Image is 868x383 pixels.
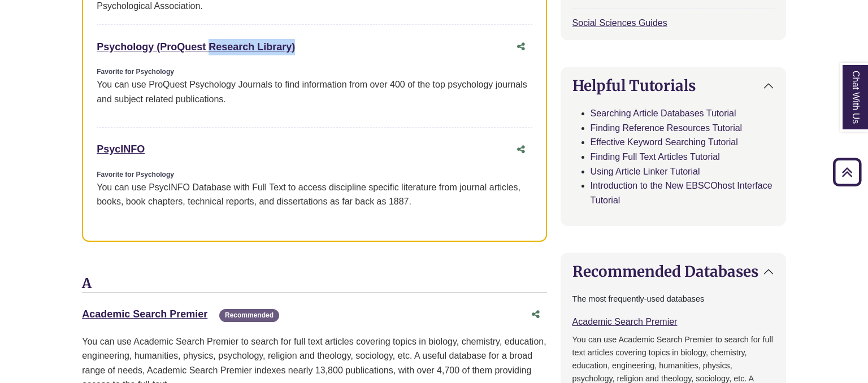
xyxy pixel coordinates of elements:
[561,254,785,289] button: Recommended Databases
[82,276,546,293] h3: A
[97,77,532,106] p: You can use ProQuest Psychology Journals to find information from over 400 of the top psychology ...
[572,317,678,327] a: Academic Search Premier
[97,41,295,53] a: Psychology (ProQuest Research Library)
[829,164,865,180] a: Back to Top
[591,167,700,176] a: Using Article Linker Tutorial
[82,308,207,320] a: Academic Search Premier
[97,180,532,209] div: You can use PsycINFO Database with Full Text to access discipline specific literature from journa...
[591,137,738,147] a: Effective Keyword Searching Tutorial
[510,139,532,160] button: Share this database
[97,143,145,155] a: PsycINFO
[97,67,532,77] div: Favorite for Psychology
[510,36,532,58] button: Share this database
[591,108,736,118] a: Searching Article Databases Tutorial
[561,68,785,103] button: Helpful Tutorials
[591,152,720,162] a: Finding Full Text Articles Tutorial
[572,18,667,28] a: Social Sciences Guides
[524,304,547,325] button: Share this database
[591,123,743,133] a: Finding Reference Resources Tutorial
[97,169,532,180] div: Favorite for Psychology
[219,309,279,322] span: Recommended
[591,181,772,205] a: Introduction to the New EBSCOhost Interface Tutorial
[572,293,774,306] p: The most frequently-used databases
